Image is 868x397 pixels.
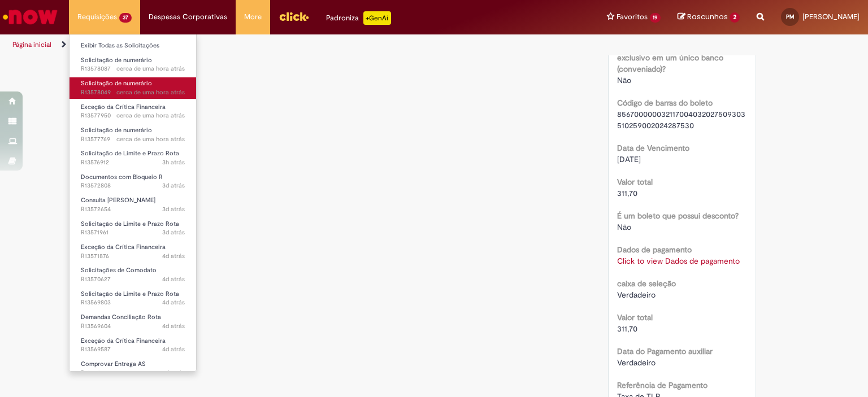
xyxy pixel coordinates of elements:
[617,324,637,334] span: 311,70
[119,13,132,23] span: 37
[617,211,739,221] b: É um boleto que possui desconto?
[802,12,860,21] span: [PERSON_NAME]
[617,380,708,390] b: Referência de Pagamento
[81,79,152,88] span: Solicitação de numerário
[70,147,196,168] a: Aberto R13576912 : Solicitação de Limite e Prazo Rota
[162,345,185,354] time: 26/09/2025 10:05:03
[81,173,163,181] span: Documentos com Bloqueio R
[730,12,740,23] span: 2
[116,111,185,120] span: cerca de uma hora atrás
[81,345,185,354] span: R13569587
[1,6,59,28] img: ServiceNow
[617,278,676,289] b: caixa de seleção
[617,222,631,232] span: Não
[77,11,117,23] span: Requisições
[81,313,161,321] span: Demandas Conciliação Rota
[162,228,185,237] span: 3d atrás
[81,103,166,111] span: Exceção da Crítica Financeira
[116,135,185,143] span: cerca de uma hora atrás
[162,322,185,330] span: 4d atrás
[162,181,185,190] span: 3d atrás
[70,77,196,98] a: Aberto R13578049 : Solicitação de numerário
[617,98,713,108] b: Código de barras do boleto
[149,11,227,23] span: Despesas Corporativas
[162,275,185,283] time: 26/09/2025 13:37:32
[162,205,185,213] span: 3d atrás
[617,245,692,255] b: Dados de pagamento
[116,64,185,73] span: cerca de uma hora atrás
[617,346,713,356] b: Data do Pagamento auxiliar
[617,177,653,187] b: Valor total
[162,322,185,330] time: 26/09/2025 10:08:02
[81,337,166,345] span: Exceção da Crítica Financeira
[81,243,166,251] span: Exceção da Crítica Financeira
[617,256,740,266] a: Click to view Dados de pagamento
[617,188,637,198] span: 311,70
[116,135,185,143] time: 29/09/2025 15:32:19
[116,111,185,120] time: 29/09/2025 15:55:03
[81,228,185,237] span: R13571961
[116,88,185,97] span: cerca de uma hora atrás
[617,11,648,23] span: Favoritos
[81,111,185,120] span: R13577950
[70,241,196,262] a: Aberto R13571876 : Exceção da Crítica Financeira
[617,312,653,322] b: Valor total
[8,34,570,55] ul: Trilhas de página
[279,8,309,25] img: click_logo_yellow_360x200.png
[81,275,185,284] span: R13570627
[70,124,196,145] a: Aberto R13577769 : Solicitação de numerário
[70,358,196,379] a: Aberto R13568749 : Comprovar Entrega AS
[81,181,185,190] span: R13572808
[70,218,196,239] a: Aberto R13571961 : Solicitação de Limite e Prazo Rota
[81,322,185,331] span: R13569604
[162,298,185,307] time: 26/09/2025 10:33:33
[81,252,185,261] span: R13571876
[617,109,745,130] span: 856700000032117004032027509303510259002024287530
[162,275,185,283] span: 4d atrás
[81,158,185,167] span: R13576912
[617,41,723,74] b: É um boleto de pagamento exclusivo em um único banco (conveniado)?
[363,11,391,25] p: +GenAi
[162,228,185,237] time: 26/09/2025 17:14:07
[162,298,185,307] span: 4d atrás
[162,252,185,260] span: 4d atrás
[326,11,391,25] div: Padroniza
[617,290,656,300] span: Verdadeiro
[70,311,196,332] a: Aberto R13569604 : Demandas Conciliação Rota
[70,335,196,356] a: Aberto R13569587 : Exceção da Crítica Financeira
[81,64,185,73] span: R13578087
[81,360,146,368] span: Comprovar Entrega AS
[70,101,196,122] a: Aberto R13577950 : Exceção da Crítica Financeira
[617,357,656,368] span: Verdadeiro
[69,34,197,372] ul: Requisições
[162,158,185,167] time: 29/09/2025 13:38:54
[116,88,185,97] time: 29/09/2025 16:11:06
[617,75,631,85] span: Não
[12,40,51,49] a: Página inicial
[81,56,152,64] span: Solicitação de numerário
[81,88,185,97] span: R13578049
[650,13,661,23] span: 19
[687,11,728,22] span: Rascunhos
[162,158,185,167] span: 3h atrás
[81,196,155,204] span: Consulta [PERSON_NAME]
[81,369,185,378] span: R13568749
[162,205,185,213] time: 27/09/2025 08:39:56
[162,369,185,377] time: 25/09/2025 22:11:11
[81,298,185,307] span: R13569803
[81,290,179,298] span: Solicitação de Limite e Prazo Rota
[162,252,185,260] time: 26/09/2025 17:00:38
[786,13,795,20] span: PM
[81,220,179,228] span: Solicitação de Limite e Prazo Rota
[81,126,152,134] span: Solicitação de numerário
[678,12,740,23] a: Rascunhos
[244,11,262,23] span: More
[81,149,179,158] span: Solicitação de Limite e Prazo Rota
[70,54,196,75] a: Aberto R13578087 : Solicitação de numerário
[70,171,196,192] a: Aberto R13572808 : Documentos com Bloqueio R
[70,288,196,309] a: Aberto R13569803 : Solicitação de Limite e Prazo Rota
[617,143,689,153] b: Data de Vencimento
[162,345,185,354] span: 4d atrás
[70,40,196,52] a: Exibir Todas as Solicitações
[162,369,185,377] span: 4d atrás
